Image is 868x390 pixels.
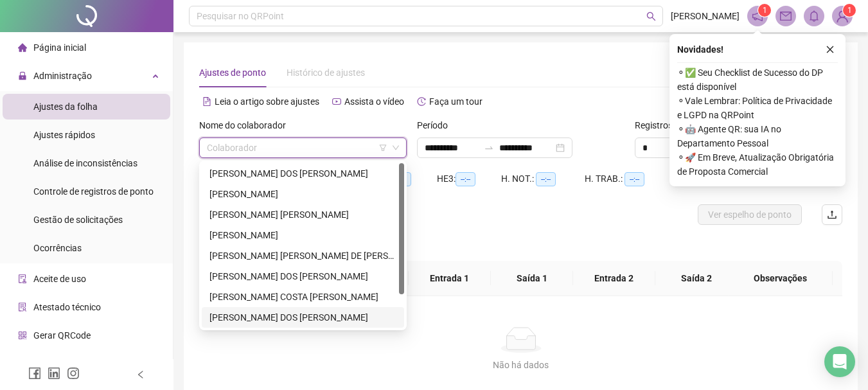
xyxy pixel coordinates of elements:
[33,243,82,253] span: Ocorrências
[33,42,86,53] span: Página inicial
[501,172,585,186] div: H. NOT.:
[843,4,856,17] sup: Atualize o seu contato no menu Meus Dados
[808,10,820,22] span: bell
[209,166,396,181] div: [PERSON_NAME] DOS [PERSON_NAME]
[209,187,396,201] div: [PERSON_NAME]
[536,172,556,186] span: --:--
[332,97,341,106] span: youtube
[738,271,822,285] span: Observações
[417,118,456,132] label: Período
[215,358,827,372] div: Não há dados
[752,10,763,22] span: notification
[646,12,656,21] span: search
[635,118,684,132] span: Registros
[379,144,387,152] span: filter
[671,9,740,23] span: [PERSON_NAME]
[202,266,404,287] div: JOSE ORLINS DOS SANTOS
[209,208,396,222] div: [PERSON_NAME] [PERSON_NAME]
[33,274,86,284] span: Aceite de uso
[827,209,837,220] span: upload
[33,186,154,197] span: Controle de registros de ponto
[677,42,723,57] span: Novidades !
[287,67,365,78] span: Histórico de ajustes
[437,172,501,186] div: HE 3:
[573,261,655,296] th: Entrada 2
[824,346,855,377] div: Open Intercom Messenger
[202,184,404,204] div: BIANCA BENJAMIM SILVA
[18,274,27,283] span: audit
[33,359,98,369] span: Central de ajuda
[202,245,404,266] div: GILSON MARIO BRITO DE JESUS
[18,71,27,80] span: lock
[202,97,211,106] span: file-text
[758,4,771,17] sup: 1
[67,367,80,380] span: instagram
[18,331,27,340] span: qrcode
[344,96,404,107] span: Assista o vídeo
[18,43,27,52] span: home
[585,172,675,186] div: H. TRAB.:
[826,45,835,54] span: close
[215,96,319,107] span: Leia o artigo sobre ajustes
[429,96,483,107] span: Faça um tour
[677,94,838,122] span: ⚬ Vale Lembrar: Política de Privacidade e LGPD na QRPoint
[698,204,802,225] button: Ver espelho de ponto
[202,225,404,245] div: ELDRES ALVES OLIMPIO
[209,228,396,242] div: [PERSON_NAME]
[780,10,792,22] span: mail
[833,6,852,26] img: 94728
[202,287,404,307] div: RAFAEL OLIVEIRA COSTA SILVA
[136,370,145,379] span: left
[33,102,98,112] span: Ajustes da folha
[209,269,396,283] div: [PERSON_NAME] DOS [PERSON_NAME]
[392,144,400,152] span: down
[728,261,833,296] th: Observações
[624,172,644,186] span: --:--
[677,150,838,179] span: ⚬ 🚀 Em Breve, Atualização Obrigatória de Proposta Comercial
[677,66,838,94] span: ⚬ ✅ Seu Checklist de Sucesso do DP está disponível
[33,130,95,140] span: Ajustes rápidos
[677,122,838,150] span: ⚬ 🤖 Agente QR: sua IA no Departamento Pessoal
[202,307,404,328] div: TATIANE GOIS DOS SANTOS
[33,302,101,312] span: Atestado técnico
[847,6,852,15] span: 1
[33,71,92,81] span: Administração
[484,143,494,153] span: to
[209,310,396,324] div: [PERSON_NAME] DOS [PERSON_NAME]
[655,261,738,296] th: Saída 2
[417,97,426,106] span: history
[409,261,491,296] th: Entrada 1
[199,67,266,78] span: Ajustes de ponto
[202,204,404,225] div: DANILO CESAR CAMPOS DA SILVA
[18,303,27,312] span: solution
[484,143,494,153] span: swap-right
[33,158,137,168] span: Análise de inconsistências
[209,249,396,263] div: [PERSON_NAME] [PERSON_NAME] DE [PERSON_NAME]
[491,261,573,296] th: Saída 1
[199,118,294,132] label: Nome do colaborador
[763,6,767,15] span: 1
[202,163,404,184] div: ANDRESSA SOUSA LOPES DOS SANTOS
[33,330,91,341] span: Gerar QRCode
[209,290,396,304] div: [PERSON_NAME] COSTA [PERSON_NAME]
[456,172,475,186] span: --:--
[48,367,60,380] span: linkedin
[28,367,41,380] span: facebook
[33,215,123,225] span: Gestão de solicitações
